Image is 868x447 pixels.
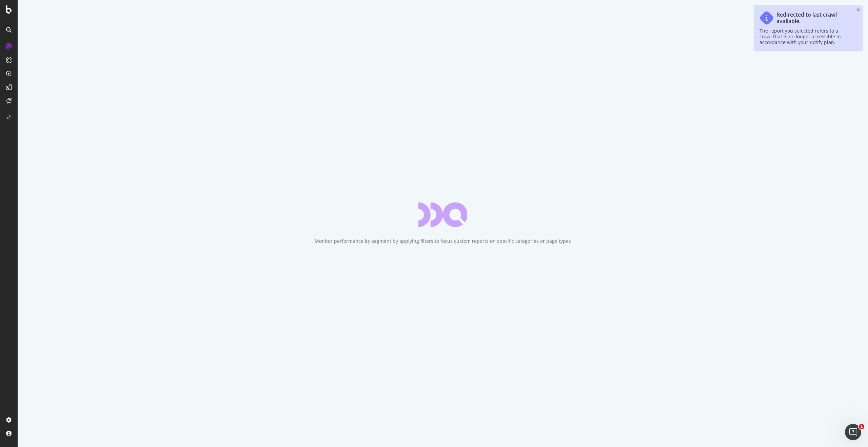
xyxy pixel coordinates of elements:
div: animation [418,202,467,227]
div: Redirected to last crawl available. [776,12,850,24]
div: Monitor performance by segment by applying filters to focus custom reports on specific categories... [315,238,571,245]
div: close toast [857,8,860,12]
iframe: Intercom live chat [845,424,861,440]
span: 1 [859,424,864,429]
div: The report you selected refers to a crawl that is no longer accessible in accordance with your Bo... [759,28,850,45]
